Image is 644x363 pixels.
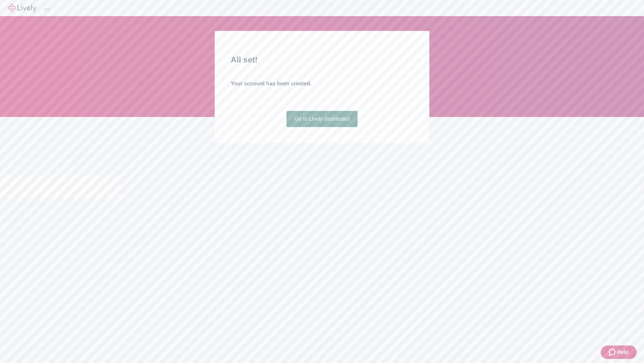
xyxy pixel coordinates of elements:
[231,80,413,88] h4: Your account has been created.
[231,54,413,66] h2: All set!
[609,348,617,356] svg: Zendesk support icon
[601,346,637,359] button: Zendesk support iconHelp
[8,4,36,12] img: Lively
[286,111,358,127] a: Go to Lively dashboard
[617,348,629,356] span: Help
[44,8,50,10] button: Log out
